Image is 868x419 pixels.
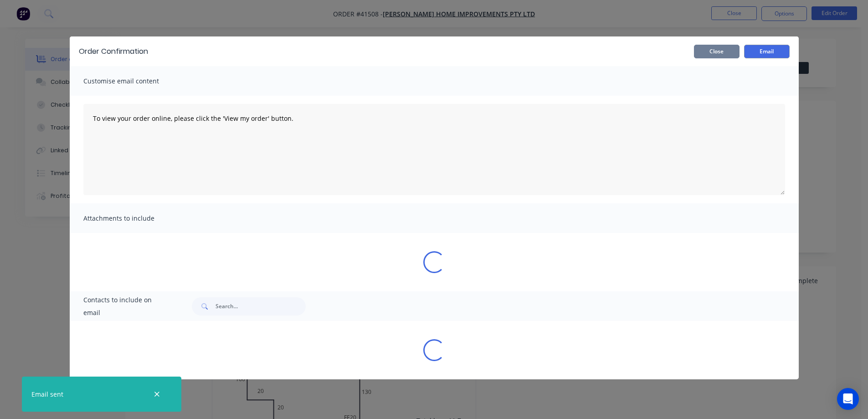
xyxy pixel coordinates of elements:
[79,46,148,57] div: Order Confirmation
[83,294,169,319] span: Contacts to include on email
[216,297,306,316] input: Search...
[837,388,859,410] div: Open Intercom Messenger
[31,389,63,399] div: Email sent
[83,75,184,88] span: Customise email content
[83,212,184,225] span: Attachments to include
[744,45,790,58] button: Email
[83,104,785,195] textarea: To view your order online, please click the 'View my order' button.
[694,45,740,58] button: Close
